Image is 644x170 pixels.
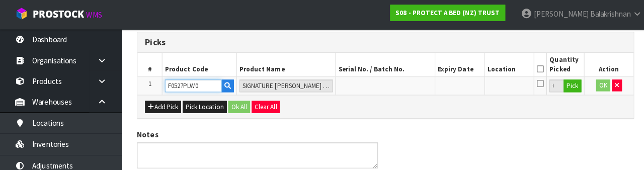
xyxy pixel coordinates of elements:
h3: Picks [144,39,621,48]
span: 1 [147,80,150,89]
input: Name [237,80,330,93]
button: Pick [559,80,577,94]
span: ProStock [32,9,84,22]
small: WMS [86,11,101,21]
strong: S08 - PROTECT A BED (NZ) TRUST [392,10,496,18]
th: Serial No. / Batch No. [333,54,431,77]
button: Pick Location [181,102,225,114]
input: Code [164,80,220,93]
th: Product Name [234,54,333,77]
button: Add Pick [144,102,180,114]
th: # [136,54,161,77]
th: Action [579,54,628,77]
button: Clear All [250,102,278,114]
label: Notes [136,130,157,140]
span: [PERSON_NAME] [529,10,584,20]
a: S08 - PROTECT A BED (NZ) TRUST [387,6,501,22]
th: Expiry Date [431,54,480,77]
th: Quantity Picked [542,54,579,77]
button: Ok All [226,102,248,114]
th: Product Code [161,54,235,77]
button: OK [591,80,605,93]
th: Location [480,54,530,77]
span: Balakrishnan [585,10,625,20]
img: cube-alt.png [15,9,28,21]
